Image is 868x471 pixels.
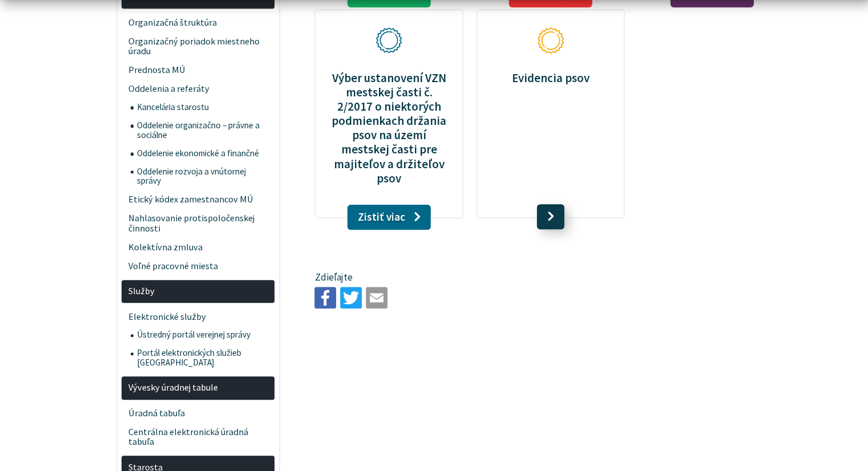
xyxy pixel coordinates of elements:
span: Prednosta MÚ [128,61,268,80]
span: Vývesky úradnej tabule [128,379,268,397]
span: Oddelenie organizačno – právne a sociálne [137,116,268,144]
a: Vývesky úradnej tabule [122,376,274,400]
p: Evidencia psov [490,71,611,85]
span: Elektronické služby [128,307,268,326]
span: Portál elektronických služieb [GEOGRAPHIC_DATA] [137,344,268,372]
span: Oddelenie rozvoja a vnútornej správy [137,163,268,190]
span: Etický kódex zamestnancov MÚ [128,190,268,209]
a: Kancelária starostu [131,99,275,117]
a: Elektronické služby [122,307,274,326]
span: Nahlasovanie protispoločenskej činnosti [128,209,268,238]
img: Zdieľať na Twitteri [340,287,362,308]
span: Oddelenie ekonomické a finančné [137,144,268,163]
span: Kancelária starostu [137,99,268,117]
span: Organizačná štruktúra [128,13,268,32]
a: Organizačná štruktúra [122,13,274,32]
a: Služby [122,280,274,303]
a: Ústredný portál verejnej správy [131,326,275,344]
span: Oddelenia a referáty [128,80,268,99]
a: Oddelenie organizačno – právne a sociálne [131,116,275,144]
a: Úradná tabuľa [122,404,274,423]
span: Úradná tabuľa [128,404,268,423]
a: Voľné pracovné miesta [122,257,274,275]
span: Organizačný poriadok miestneho úradu [128,32,268,61]
span: Voľné pracovné miesta [128,257,268,275]
p: Výber ustanovení VZN mestskej časti č. 2/2017 o niektorých podmienkach držania psov na území mest... [329,71,449,185]
a: Zistiť viac [347,205,431,230]
a: Oddelenia a referáty [122,80,274,99]
a: Oddelenie rozvoja a vnútornej správy [131,163,275,190]
a: Portál elektronických služieb [GEOGRAPHIC_DATA] [131,344,275,372]
span: Služby [128,282,268,301]
span: Kolektívna zmluva [128,238,268,257]
a: Prednosta MÚ [122,61,274,80]
p: Zdieľajte [314,270,700,285]
a: Organizačný poriadok miestneho úradu [122,32,274,61]
img: Zdieľať na Facebooku [314,287,336,308]
span: Centrálna elektronická úradná tabuľa [128,423,268,452]
a: Centrálna elektronická úradná tabuľa [122,423,274,452]
img: Zdieľať e-mailom [366,287,387,308]
span: Ústredný portál verejnej správy [137,326,268,344]
a: Oddelenie ekonomické a finančné [131,144,275,163]
a: Nahlasovanie protispoločenskej činnosti [122,209,274,238]
a: Kolektívna zmluva [122,238,274,257]
a: Etický kódex zamestnancov MÚ [122,190,274,209]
